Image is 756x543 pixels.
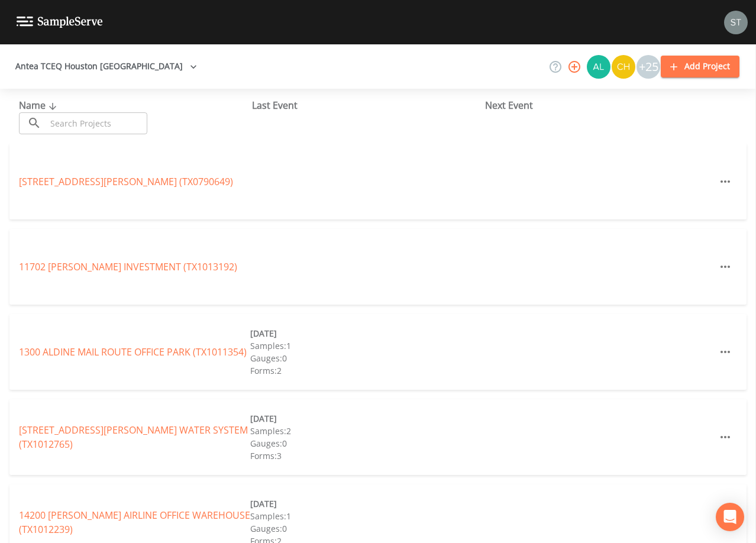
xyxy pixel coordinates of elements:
[250,327,482,340] div: [DATE]
[716,503,744,531] div: Open Intercom Messenger
[661,56,739,77] button: Add Project
[250,340,482,352] div: Samples: 1
[586,55,611,79] div: Alaina Hahn
[612,55,635,79] img: c74b8b8b1c7a9d34f67c5e0ca157ed15
[19,345,247,358] a: 1300 ALDINE MAIL ROUTE OFFICE PARK (TX1011354)
[250,437,482,450] div: Gauges: 0
[250,364,482,377] div: Forms: 2
[250,522,482,535] div: Gauges: 0
[250,425,482,437] div: Samples: 2
[637,55,660,79] div: +25
[250,450,482,462] div: Forms: 3
[252,98,485,112] div: Last Event
[587,55,610,79] img: 30a13df2a12044f58df5f6b7fda61338
[724,11,748,34] img: cb9926319991c592eb2b4c75d39c237f
[19,509,250,536] a: 14200 [PERSON_NAME] AIRLINE OFFICE WAREHOUSE (TX1012239)
[19,175,233,188] a: [STREET_ADDRESS][PERSON_NAME] (TX0790649)
[250,352,482,364] div: Gauges: 0
[17,17,103,28] img: logo
[46,112,147,134] input: Search Projects
[250,510,482,522] div: Samples: 1
[19,424,248,451] a: [STREET_ADDRESS][PERSON_NAME] WATER SYSTEM (TX1012765)
[19,99,60,112] span: Name
[250,412,482,425] div: [DATE]
[250,497,482,510] div: [DATE]
[19,260,237,273] a: 11702 [PERSON_NAME] INVESTMENT (TX1013192)
[11,56,202,77] button: Antea TCEQ Houston [GEOGRAPHIC_DATA]
[485,98,718,112] div: Next Event
[611,55,636,79] div: Charles Medina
